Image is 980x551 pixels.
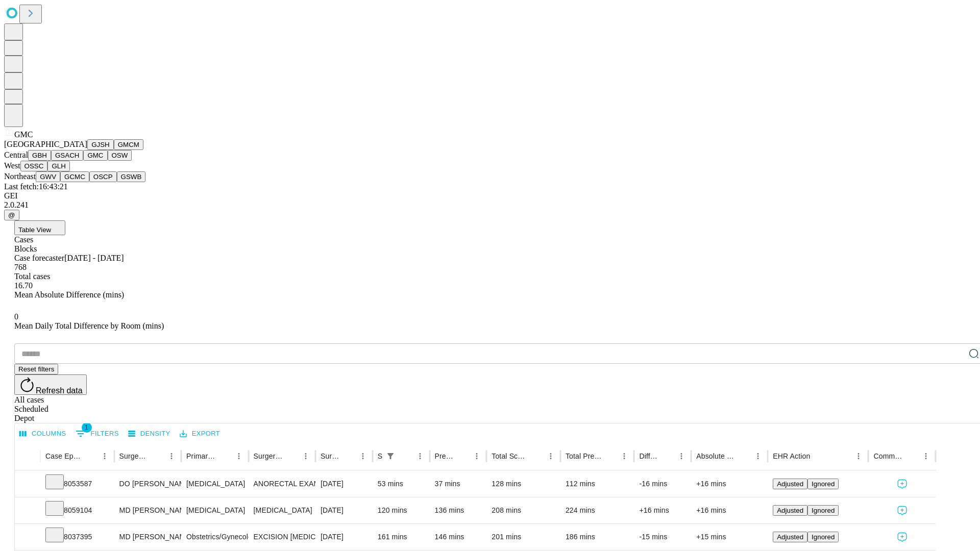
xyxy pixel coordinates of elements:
span: Mean Absolute Difference (mins) [14,290,124,299]
div: 112 mins [566,471,629,497]
div: GEI [4,191,976,201]
span: Ignored [812,480,835,488]
button: GWV [36,171,60,182]
button: Expand [20,475,35,493]
div: 1 active filter [383,449,398,463]
div: 208 mins [492,497,555,523]
div: 201 mins [492,524,555,550]
span: Reset filters [18,365,54,373]
button: Select columns [17,426,69,442]
span: Mean Daily Total Difference by Room (mins) [14,321,164,330]
div: Total Scheduled Duration [492,452,528,460]
span: 0 [14,312,18,321]
button: Menu [413,449,427,463]
button: GMCM [114,139,143,150]
div: Predicted In Room Duration [435,452,455,460]
div: [DATE] [321,497,367,523]
div: Surgery Name [254,452,283,460]
div: DO [PERSON_NAME] Do [119,471,176,497]
div: 136 mins [435,497,482,523]
button: Show filters [383,449,398,463]
div: Absolute Difference [696,452,736,460]
button: Sort [284,449,299,463]
span: Ignored [812,533,835,541]
div: 224 mins [566,497,629,523]
button: GSWB [117,171,146,182]
span: GMC [14,130,33,139]
button: Menu [919,449,933,463]
button: Sort [737,449,751,463]
div: -16 mins [639,471,686,497]
div: 37 mins [435,471,482,497]
button: Sort [455,449,470,463]
div: 120 mins [378,497,425,523]
button: Menu [544,449,558,463]
button: Export [177,426,223,442]
button: Expand [20,502,35,520]
div: EXCISION [MEDICAL_DATA] UTERUS ABDOMINAL APPROACH 1 TO 4 [254,524,310,550]
div: 2.0.241 [4,201,976,210]
div: 8053587 [45,471,109,497]
button: Sort [399,449,413,463]
span: Adjusted [777,480,803,488]
div: [MEDICAL_DATA] [186,497,243,523]
div: Comments [873,452,903,460]
button: Sort [150,449,164,463]
button: Sort [811,449,825,463]
button: Sort [83,449,97,463]
span: [DATE] - [DATE] [64,254,124,262]
div: 8059104 [45,497,109,523]
div: MD [PERSON_NAME] [PERSON_NAME] Md [119,497,176,523]
button: Sort [341,449,356,463]
div: MD [PERSON_NAME] [PERSON_NAME] Md [119,524,176,550]
span: Total cases [14,272,50,281]
button: Menu [232,449,246,463]
span: Adjusted [777,507,803,514]
span: Central [4,151,28,159]
button: Menu [751,449,765,463]
button: Menu [617,449,631,463]
div: Surgeon Name [119,452,149,460]
div: Case Epic Id [45,452,82,460]
button: Show filters [73,425,121,442]
button: GLH [47,161,69,171]
div: Obstetrics/Gynecology [186,524,243,550]
span: @ [8,211,15,219]
button: Adjusted [773,479,807,489]
div: +16 mins [639,497,686,523]
button: Sort [904,449,919,463]
div: [MEDICAL_DATA] [186,471,243,497]
div: Primary Service [186,452,216,460]
div: +16 mins [696,497,763,523]
div: Surgery Date [321,452,340,460]
span: 1 [82,422,92,433]
button: Refresh data [14,374,87,395]
div: [MEDICAL_DATA] [254,497,310,523]
div: 161 mins [378,524,425,550]
div: 128 mins [492,471,555,497]
button: Sort [603,449,617,463]
button: Menu [851,449,866,463]
button: GMC [83,150,107,161]
div: EHR Action [773,452,810,460]
span: Case forecaster [14,254,64,262]
button: Menu [674,449,689,463]
button: Reset filters [14,364,58,374]
button: Menu [470,449,484,463]
div: Total Predicted Duration [566,452,602,460]
div: 8037395 [45,524,109,550]
button: Menu [356,449,370,463]
div: +16 mins [696,471,763,497]
span: Adjusted [777,533,803,541]
button: Ignored [807,505,839,516]
button: @ [4,210,19,220]
button: Ignored [807,479,839,489]
div: 186 mins [566,524,629,550]
span: 16.70 [14,281,33,290]
span: West [4,161,20,170]
button: OSW [108,150,132,161]
div: [DATE] [321,471,367,497]
button: Menu [164,449,179,463]
button: Ignored [807,532,839,542]
button: OSSC [20,161,48,171]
